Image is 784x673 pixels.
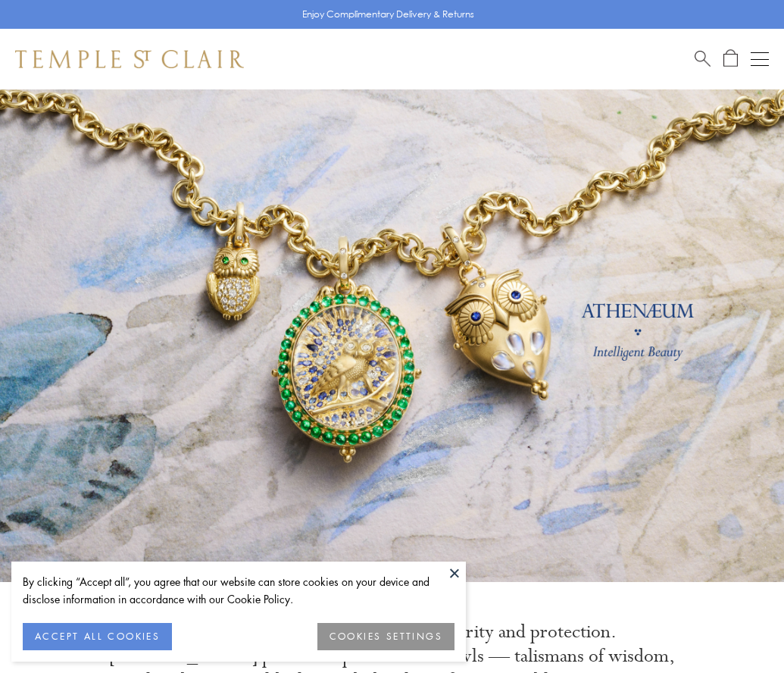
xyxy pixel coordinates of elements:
[302,7,474,22] p: Enjoy Complimentary Delivery & Returns
[15,50,244,68] img: Temple St. Clair
[751,50,769,68] button: Open navigation
[695,49,711,68] a: Search
[23,573,454,608] div: By clicking “Accept all”, you agree that our website can store cookies on your device and disclos...
[317,623,454,650] button: COOKIES SETTINGS
[23,623,172,650] button: ACCEPT ALL COOKIES
[723,49,738,68] a: Open Shopping Bag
